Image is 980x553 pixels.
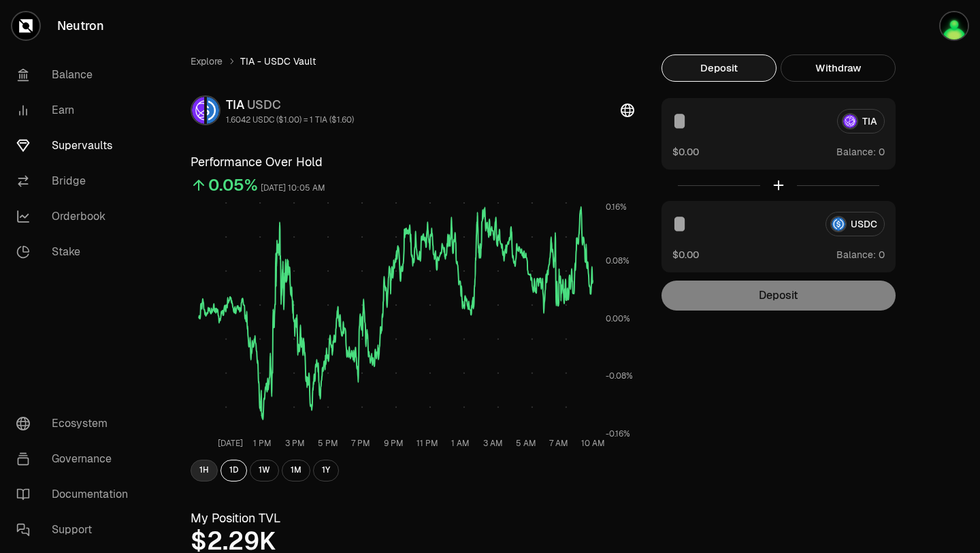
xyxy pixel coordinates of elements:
[253,438,272,449] tspan: 1 PM
[191,54,223,68] a: Explore
[5,512,147,548] a: Support
[191,153,634,172] h3: Performance Over Hold
[672,247,699,262] button: $0.00
[226,95,354,114] div: TIA
[5,128,147,163] a: Supervaults
[207,97,219,124] img: USDC Logo
[5,441,147,477] a: Governance
[250,460,279,481] button: 1W
[318,438,338,449] tspan: 5 PM
[208,174,258,196] div: 0.05%
[218,438,243,449] tspan: [DATE]
[606,255,630,266] tspan: 0.08%
[240,54,316,68] span: TIA - USDC Vault
[416,438,438,449] tspan: 11 PM
[661,54,777,82] button: Deposit
[5,406,147,441] a: Ecosystem
[781,54,896,82] button: Withdraw
[220,460,247,481] button: 1D
[5,477,147,512] a: Documentation
[836,248,876,262] span: Balance:
[941,12,968,39] img: Farfadet X Nano X
[606,313,630,324] tspan: 0.00%
[5,234,147,270] a: Stake
[351,438,370,449] tspan: 7 PM
[581,438,605,449] tspan: 10 AM
[247,97,281,112] span: USDC
[384,438,404,449] tspan: 9 PM
[191,54,634,68] nav: breadcrumb
[191,509,634,528] h3: My Position TVL
[226,114,354,125] div: 1.6042 USDC ($1.00) = 1 TIA ($1.60)
[5,163,147,199] a: Bridge
[606,202,627,212] tspan: 0.16%
[516,438,536,449] tspan: 5 AM
[549,438,568,449] tspan: 7 AM
[5,93,147,128] a: Earn
[285,438,305,449] tspan: 3 PM
[282,460,310,481] button: 1M
[191,460,218,481] button: 1H
[192,97,204,124] img: TIA Logo
[672,144,699,159] button: $0.00
[261,180,325,196] div: [DATE] 10:05 AM
[606,370,633,381] tspan: -0.08%
[5,199,147,234] a: Orderbook
[606,428,630,439] tspan: -0.16%
[451,438,470,449] tspan: 1 AM
[5,57,147,93] a: Balance
[836,145,876,159] span: Balance:
[483,438,503,449] tspan: 3 AM
[313,460,339,481] button: 1Y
